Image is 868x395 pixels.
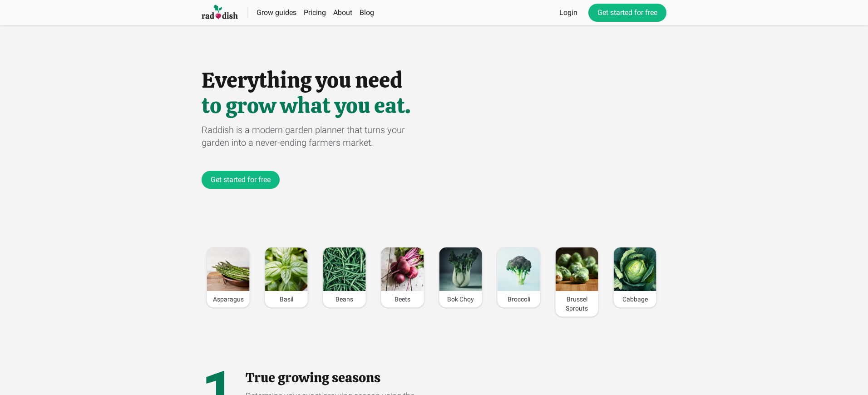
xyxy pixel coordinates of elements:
div: Bok Choy [439,291,482,307]
img: Image of Asparagus [207,247,250,291]
img: Image of Cabbage [614,247,656,291]
a: Grow guides [256,8,296,17]
a: Pricing [304,8,326,17]
a: Image of Bok ChoyBok Choy [439,247,483,308]
a: Image of BroccoliBroccoli [497,247,541,308]
img: Image of Beans [323,247,366,291]
h2: True growing seasons [246,370,420,386]
img: Image of Bok Choy [439,247,482,291]
a: Get started for free [202,171,280,189]
div: Basil [265,291,308,307]
div: Raddish is a modern garden planner that turns your garden into a never-ending farmers market. [202,123,434,149]
div: Brussel Sprouts [556,291,598,316]
h1: Everything you need [202,69,666,91]
a: Image of Brussel SproutsBrussel Sprouts [555,247,599,317]
img: Image of Brussel Sprouts [556,247,598,291]
a: Blog [360,8,374,17]
div: Beans [323,291,366,307]
a: Image of BeansBeans [323,247,366,308]
a: Image of BasilBasil [265,247,308,308]
a: Image of AsparagusAsparagus [207,247,250,308]
div: Broccoli [498,291,540,307]
a: Image of BeetsBeets [381,247,424,308]
h1: to grow what you eat. [202,94,666,116]
img: Image of Beets [381,247,424,291]
img: Image of Basil [265,247,308,291]
div: Beets [381,291,424,307]
a: Login [559,7,577,18]
img: Image of Broccoli [498,247,540,291]
img: Raddish company logo [202,4,238,21]
div: Cabbage [614,291,656,307]
a: About [333,8,352,17]
a: Image of CabbageCabbage [613,247,657,308]
div: Asparagus [207,291,250,307]
a: Get started for free [588,4,666,22]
